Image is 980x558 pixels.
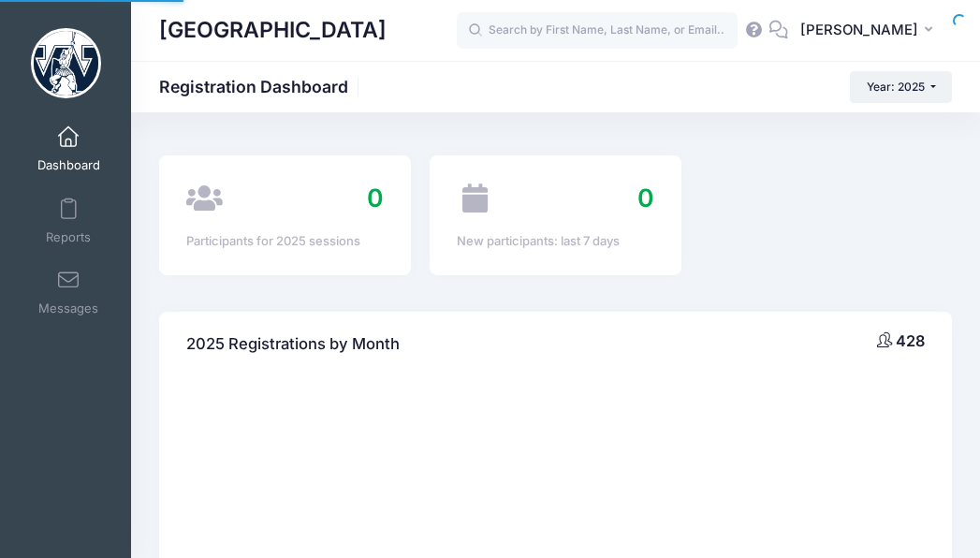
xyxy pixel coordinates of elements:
[38,301,98,317] span: Messages
[159,77,364,96] h1: Registration Dashboard
[896,331,925,350] span: 428
[186,232,384,251] div: Participants for 2025 sessions
[24,188,113,254] a: Reports
[367,183,384,213] span: 0
[24,116,113,182] a: Dashboard
[37,158,100,174] span: Dashboard
[457,232,654,251] div: New participants: last 7 days
[457,12,738,50] input: Search by First Name, Last Name, or Email...
[800,20,918,40] span: [PERSON_NAME]
[46,229,91,245] span: Reports
[31,28,101,98] img: Westminster College
[867,80,925,94] span: Year: 2025
[186,317,400,371] h4: 2025 Registrations by Month
[159,9,387,52] h1: [GEOGRAPHIC_DATA]
[788,9,952,52] button: [PERSON_NAME]
[850,71,952,103] button: Year: 2025
[637,183,654,213] span: 0
[24,259,113,325] a: Messages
